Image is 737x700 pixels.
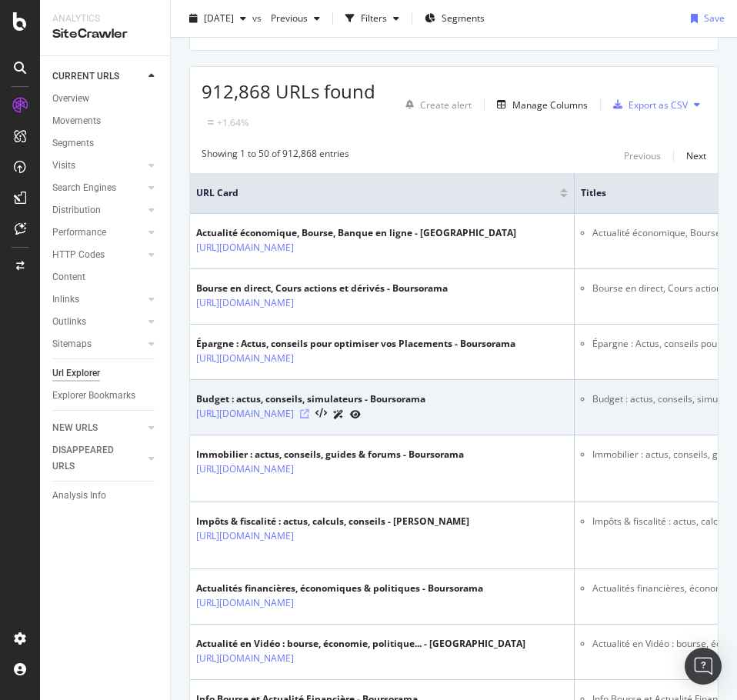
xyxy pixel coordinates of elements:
div: Url Explorer [52,365,100,382]
a: NEW URLS [52,420,144,436]
div: Explorer Bookmarks [52,388,135,404]
div: NEW URLS [52,420,98,436]
a: Overview [52,91,159,107]
div: Analysis Info [52,488,106,504]
div: Épargne : Actus, conseils pour optimiser vos Placements - Boursorama [196,337,515,351]
a: Analysis Info [52,488,159,504]
a: Explorer Bookmarks [52,388,159,404]
div: Outlinks [52,314,86,330]
a: Search Engines [52,180,144,196]
img: Equal [208,120,214,125]
div: Search Engines [52,180,116,196]
a: [URL][DOMAIN_NAME] [196,651,294,666]
a: Movements [52,113,159,129]
div: Sitemaps [52,336,92,352]
div: Save [704,12,725,25]
button: Next [686,147,706,165]
div: Impôts & fiscalité : actus, calculs, conseils - [PERSON_NAME] [196,515,469,528]
div: Overview [52,91,89,107]
a: [URL][DOMAIN_NAME] [196,595,294,611]
button: Previous [265,6,326,31]
a: [URL][DOMAIN_NAME] [196,406,294,422]
button: Export as CSV [607,92,688,117]
div: SiteCrawler [52,25,158,43]
span: URL Card [196,186,556,200]
a: Distribution [52,202,144,218]
button: Save [685,6,725,31]
div: Export as CSV [629,98,688,112]
a: [URL][DOMAIN_NAME] [196,462,294,477]
div: Actualité économique, Bourse, Banque en ligne - [GEOGRAPHIC_DATA] [196,226,516,240]
div: CURRENT URLS [52,68,119,85]
a: CURRENT URLS [52,68,144,85]
span: Previous [265,12,308,25]
a: Segments [52,135,159,152]
div: Next [686,149,706,162]
div: Showing 1 to 50 of 912,868 entries [202,147,349,165]
a: Visits [52,158,144,174]
button: View HTML Source [315,408,327,419]
a: Sitemaps [52,336,144,352]
button: Filters [339,6,405,31]
a: Performance [52,225,144,241]
a: Visit Online Page [300,409,309,418]
span: Segments [442,12,485,25]
div: Budget : actus, conseils, simulateurs - Boursorama [196,392,425,406]
div: Movements [52,113,101,129]
button: Previous [624,147,661,165]
button: Manage Columns [491,95,588,114]
div: Actualité en Vidéo : bourse, économie, politique... - [GEOGRAPHIC_DATA] [196,637,525,651]
a: Outlinks [52,314,144,330]
a: [URL][DOMAIN_NAME] [196,528,294,544]
div: Manage Columns [512,98,588,112]
div: Distribution [52,202,101,218]
span: vs [252,12,265,25]
a: AI Url Details [333,406,344,422]
span: 2025 Aug. 8th [204,12,234,25]
a: HTTP Codes [52,247,144,263]
a: [URL][DOMAIN_NAME] [196,240,294,255]
button: [DATE] [183,6,252,31]
button: Create alert [399,92,472,117]
a: [URL][DOMAIN_NAME] [196,351,294,366]
div: +1.64% [217,116,248,129]
button: Segments [419,6,491,31]
a: Content [52,269,159,285]
div: DISAPPEARED URLS [52,442,130,475]
a: Inlinks [52,292,144,308]
a: DISAPPEARED URLS [52,442,144,475]
div: Analytics [52,12,158,25]
a: Url Explorer [52,365,159,382]
div: Inlinks [52,292,79,308]
div: Open Intercom Messenger [685,648,722,685]
div: Content [52,269,85,285]
div: Immobilier : actus, conseils, guides & forums - Boursorama [196,448,464,462]
div: Performance [52,225,106,241]
div: Previous [624,149,661,162]
a: URL Inspection [350,406,361,422]
div: Visits [52,158,75,174]
div: Actualités financières, économiques & politiques - Boursorama [196,582,483,595]
div: HTTP Codes [52,247,105,263]
div: Segments [52,135,94,152]
div: Filters [361,12,387,25]
a: [URL][DOMAIN_NAME] [196,295,294,311]
div: Bourse en direct, Cours actions et dérivés - Boursorama [196,282,448,295]
span: 912,868 URLs found [202,78,375,104]
div: Create alert [420,98,472,112]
